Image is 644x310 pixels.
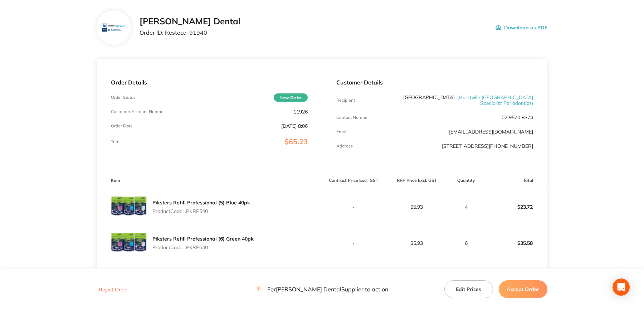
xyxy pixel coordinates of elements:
[336,79,533,86] p: Customer Details
[102,16,125,39] img: bnV5aml6aA
[448,172,484,189] th: Quantity
[336,129,348,134] p: Emaill
[457,94,533,106] span: ( Hurstville [GEOGRAPHIC_DATA] Specialist Periodontics )
[496,16,547,39] button: Download as PDF
[385,172,448,189] th: RRP Price Excl. GST
[449,240,484,246] p: 6
[449,204,484,210] p: 4
[111,189,147,225] img: ZHE3em0xbA
[111,225,147,261] img: dGF0aWs3eQ
[449,129,533,135] a: [EMAIL_ADDRESS][DOMAIN_NAME]
[111,123,133,129] p: Order Date
[485,234,547,252] p: $35.58
[97,286,130,293] button: Reject Order
[111,109,165,114] p: Customer Account Number
[111,139,121,144] p: Total
[256,286,388,293] p: For [PERSON_NAME] Dental Supplier to action
[281,123,308,129] p: [DATE] 8:06
[485,198,547,215] p: $23.72
[111,79,308,86] p: Order Details
[402,95,533,106] p: [GEOGRAPHIC_DATA] .
[444,280,493,298] button: Edit Prices
[97,261,322,283] td: Message: -
[385,204,448,210] p: $5.93
[140,16,240,26] h2: [PERSON_NAME] Dental
[111,95,136,100] p: Order Status
[293,109,308,115] p: 11926
[336,115,369,120] p: Contact Number
[442,143,533,149] p: [STREET_ADDRESS][PHONE_NUMBER]
[336,98,355,103] p: Recipient
[499,280,547,298] button: Accept Order
[322,172,385,189] th: Contract Price Excl. GST
[152,244,254,250] p: Product Code: .PKRP640
[322,240,385,246] p: -
[152,199,250,206] a: Piksters Refill Professional (5) Blue 40pk
[152,208,250,214] p: Product Code: .PKRP540
[322,204,385,210] p: -
[274,93,308,102] span: New Order
[502,115,533,120] p: 02 9570 8374
[140,29,240,36] p: Order ID: Restocq- 91940
[284,137,308,146] span: $65.23
[336,144,353,149] p: Address
[484,172,547,189] th: Total
[385,240,448,246] p: $5.93
[613,278,630,296] div: Open Intercom Messenger
[97,172,322,189] th: Item
[152,236,254,242] a: Piksters Refill Professional (6) Green 40pk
